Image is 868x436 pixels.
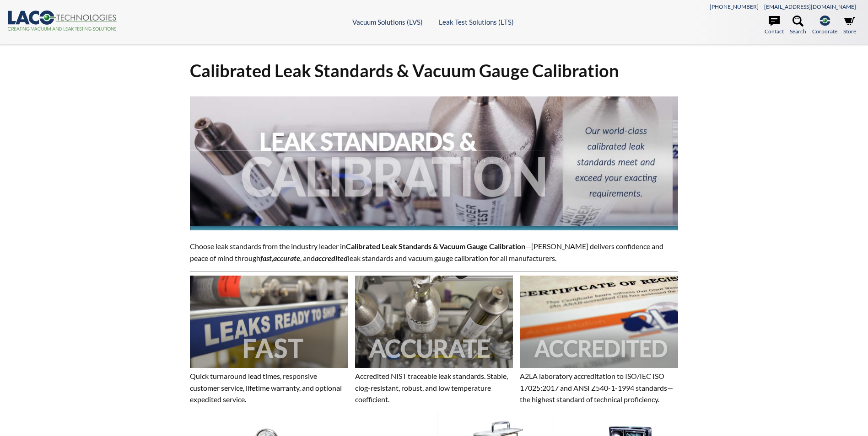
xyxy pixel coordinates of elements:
a: Leak Test Solutions (LTS) [439,18,514,26]
img: Image showing the word ACCURATE overlaid on it [355,276,513,368]
span: Corporate [812,27,837,36]
p: Quick turnaround lead times, responsive customer service, lifetime warranty, and optional expedit... [190,370,348,405]
em: accredited [315,254,348,262]
a: Contact [765,16,784,36]
a: [EMAIL_ADDRESS][DOMAIN_NAME] [764,3,856,10]
h1: Calibrated Leak Standards & Vacuum Gauge Calibration [190,59,678,82]
p: A2LA laboratory accreditation to ISO/IEC ISO 17025:2017 and ANSI Z540-1-1994 standards—the highes... [520,370,678,405]
strong: Calibrated Leak Standards & Vacuum Gauge Calibration [346,242,525,250]
img: Leak Standards & Calibration header [190,96,678,230]
img: Image showing the word FAST overlaid on it [190,276,348,368]
img: Image showing the word ACCREDITED overlaid on it [520,276,678,368]
a: Vacuum Solutions (LVS) [352,18,423,26]
em: fast [260,254,272,262]
a: Search [790,16,806,36]
strong: accurate [273,254,300,262]
a: Store [843,16,856,36]
p: Accredited NIST traceable leak standards. Stable, clog-resistant, robust, and low temperature coe... [355,370,513,405]
a: [PHONE_NUMBER] [710,3,759,10]
p: Choose leak standards from the industry leader in —[PERSON_NAME] delivers confidence and peace of... [190,240,678,264]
